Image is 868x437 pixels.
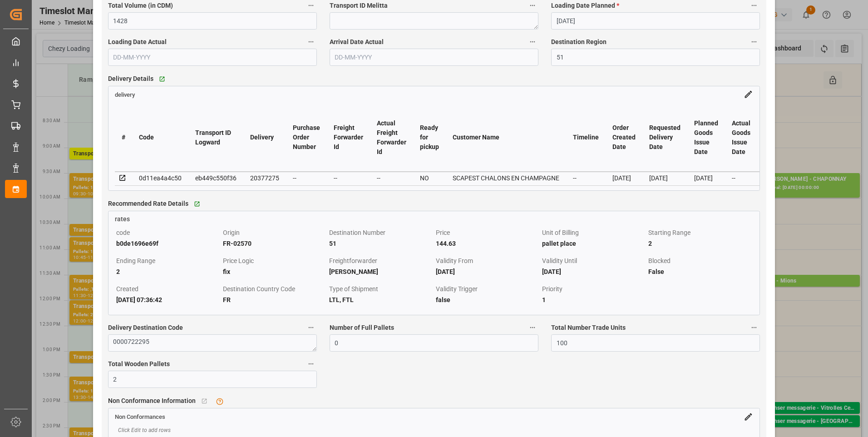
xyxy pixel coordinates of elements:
span: Click Edit to add rows [118,426,171,434]
span: Loading Date Actual [108,37,167,47]
span: Total Number Trade Units [551,323,626,333]
div: False [648,266,751,277]
div: Price Logic [223,255,326,266]
button: Total Number Trade Units [748,322,760,333]
div: [DATE] [694,173,718,184]
a: delivery [115,90,135,98]
div: 2 [648,238,751,249]
th: Actual Freight Forwarder Id [370,104,413,172]
div: [DATE] 07:36:42 [116,294,219,305]
div: [DATE] [542,266,645,277]
div: Validity Until [542,255,645,266]
div: b0de1696e69f [116,238,219,249]
div: 20377275 [250,173,279,184]
div: false [436,294,539,305]
div: fix [223,266,326,277]
div: 51 [329,238,432,249]
div: -- [732,173,750,184]
th: Delivery [243,104,286,172]
button: Destination Region [748,36,760,48]
th: Planned Goods Issue Date [687,104,725,172]
div: NO [420,173,439,184]
button: Total Wooden Pallets [305,358,317,370]
th: Customer Name [446,104,566,172]
div: 0d11ea4a4c50 [139,173,182,184]
th: Requested Delivery Date [642,104,687,172]
div: Ending Range [116,255,219,266]
div: [PERSON_NAME] [329,266,432,277]
div: Unit of Billing [542,227,645,238]
div: [DATE] [436,266,539,277]
span: Loading Date Planned [551,1,619,10]
div: pallet place [542,238,645,249]
div: FR-02570 [223,238,326,249]
div: 144.63 [436,238,539,249]
th: Actual Goods Issue Date [725,104,757,172]
div: -- [334,173,363,184]
th: Timeline [566,104,606,172]
div: eb449c550f36 [195,173,237,184]
div: 2 [116,266,219,277]
span: Destination Region [551,37,607,47]
span: Number of Full Pallets [330,323,394,333]
a: rates [108,211,760,224]
input: DD-MM-YYYY [330,49,538,66]
div: Origin [223,227,326,238]
span: Arrival Date Actual [330,37,384,47]
button: Delivery Destination Code [305,322,317,333]
span: Recommended Rate Details [108,199,188,209]
span: rates [115,215,130,223]
button: Arrival Date Actual [527,36,538,48]
div: 1 [542,294,645,305]
th: Cargo Readiness Date [757,104,801,172]
div: Blocked [648,255,751,266]
th: Code [132,104,188,172]
div: LTL, FTL [329,294,432,305]
div: [DATE] [649,173,681,184]
div: Validity From [436,255,539,266]
div: Type of Shipment [329,283,432,294]
th: Transport ID Logward [188,104,243,172]
div: -- [293,173,320,184]
div: -- [573,173,599,184]
input: DD-MM-YYYY [108,49,317,66]
div: Price [436,227,539,238]
div: Created [116,283,219,294]
textarea: 0000722295 [108,334,317,352]
th: Freight Forwarder Id [327,104,370,172]
div: FR [223,294,326,305]
span: Delivery Destination Code [108,323,183,333]
div: Destination Number [329,227,432,238]
span: Total Wooden Pallets [108,359,170,369]
th: Ready for pickup [413,104,446,172]
input: DD-MM-YYYY [551,12,760,30]
div: -- [377,173,406,184]
button: Number of Full Pallets [527,322,538,333]
th: Order Created Date [606,104,642,172]
div: Validity Trigger [436,283,539,294]
span: Transport ID Melitta [330,1,388,10]
div: Priority [542,283,645,294]
span: Total Volume (in CDM) [108,1,173,10]
div: Freightforwarder [329,255,432,266]
a: Non Conformances [115,412,165,420]
div: [DATE] [612,173,636,184]
span: Delivery Details [108,74,153,84]
th: Purchase Order Number [286,104,327,172]
button: Loading Date Actual [305,36,317,48]
th: # [115,104,132,172]
div: code [116,227,219,238]
div: Starting Range [648,227,751,238]
span: Non Conformance Information [108,396,196,406]
div: SCAPEST CHALONS EN CHAMPAGNE [453,173,559,184]
div: Destination Country Code [223,283,326,294]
